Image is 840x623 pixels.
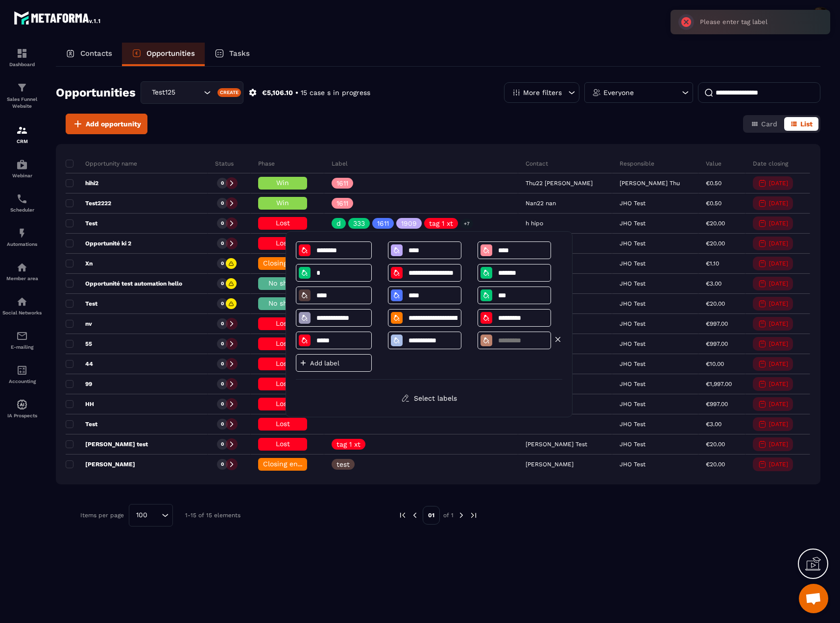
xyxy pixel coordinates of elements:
span: Lost [276,420,290,428]
p: €20.00 [706,300,725,307]
span: Lost [276,400,290,407]
p: [DATE] [769,280,788,287]
p: JHO Test [620,220,646,227]
p: 0 [221,441,224,448]
button: Add opportunity [66,114,147,134]
p: d [336,220,341,227]
p: 99 [66,380,92,388]
a: Opportunities [122,43,205,66]
p: €10.00 [706,360,724,367]
p: €997.00 [706,340,728,347]
p: Opportunity name [66,160,137,168]
p: Responsible [620,160,654,168]
p: [DATE] [769,401,788,407]
p: JHO Test [620,200,646,207]
p: Contact [526,160,548,168]
img: automations [16,227,28,239]
p: JHO Test [620,240,646,247]
p: [DATE] [769,260,788,267]
p: [DATE] [769,300,788,307]
p: [DATE] [769,200,788,207]
p: • [295,88,298,97]
p: [DATE] [769,220,788,227]
p: Test [66,300,97,308]
p: IA Prospects [2,413,42,418]
span: Lost [276,239,290,247]
p: Value [706,160,721,168]
img: next [457,511,466,520]
p: [DATE] [769,421,788,428]
p: Test [66,420,97,428]
p: JHO Test [620,401,646,407]
p: [DATE] [769,441,788,448]
h2: Opportunities [56,83,136,102]
p: Opportunité test automation hello [66,280,182,288]
p: 1-15 of 15 elements [185,512,240,519]
p: JHO Test [620,461,646,468]
p: Accounting [2,379,42,384]
p: JHO Test [620,340,646,347]
p: 0 [221,320,224,327]
p: €3.00 [706,421,721,428]
p: €997.00 [706,320,728,327]
p: €20.00 [706,441,725,448]
p: 0 [221,360,224,367]
a: automationsautomationsMember area [2,254,42,288]
p: Tasks [229,49,250,58]
p: 0 [221,421,224,428]
span: Lost [276,380,290,387]
p: JHO Test [620,381,646,387]
p: test [336,461,350,468]
span: No show [268,279,297,287]
p: Scheduler [2,207,42,213]
p: €3.00 [706,280,721,287]
p: Label [332,160,348,168]
span: Card [761,120,777,128]
p: €20.00 [706,220,725,227]
p: €20.00 [706,240,725,247]
img: prev [410,511,419,520]
p: 0 [221,461,224,468]
button: List [784,117,818,131]
p: CRM [2,139,42,144]
p: 01 [423,506,440,525]
p: Automations [2,241,42,247]
p: HH [66,400,94,408]
p: JHO Test [620,300,646,307]
p: of 1 [443,511,454,519]
p: tag 1 xt [336,441,360,448]
a: formationformationCRM [2,117,42,151]
p: 0 [221,300,224,307]
p: 0 [221,340,224,347]
p: 1611 [377,220,389,227]
p: 44 [66,360,93,368]
p: JHO Test [620,320,646,327]
p: More filters [523,89,562,96]
p: Opportunities [146,49,195,58]
a: emailemailE-mailing [2,323,42,357]
p: hihi2 [66,179,98,187]
p: 0 [221,381,224,387]
p: Everyone [603,89,634,96]
img: next [469,511,478,520]
a: Contacts [56,43,122,66]
p: [PERSON_NAME] test [66,440,148,448]
p: Social Networks [2,310,42,315]
p: 0 [221,220,224,227]
p: JHO Test [620,421,646,428]
p: JHO Test [620,260,646,267]
p: €0.50 [706,200,721,207]
img: scheduler [16,193,28,205]
span: Lost [276,359,290,367]
span: List [800,120,813,128]
p: 0 [221,200,224,207]
span: Lost [276,319,290,327]
p: 0 [221,240,224,247]
p: Dashboard [2,62,42,67]
img: accountant [16,364,28,376]
a: formationformationDashboard [2,40,42,74]
p: +7 [460,218,473,229]
p: JHO Test [620,280,646,287]
p: 15 case s in progress [301,88,370,97]
p: 1909 [401,220,417,227]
